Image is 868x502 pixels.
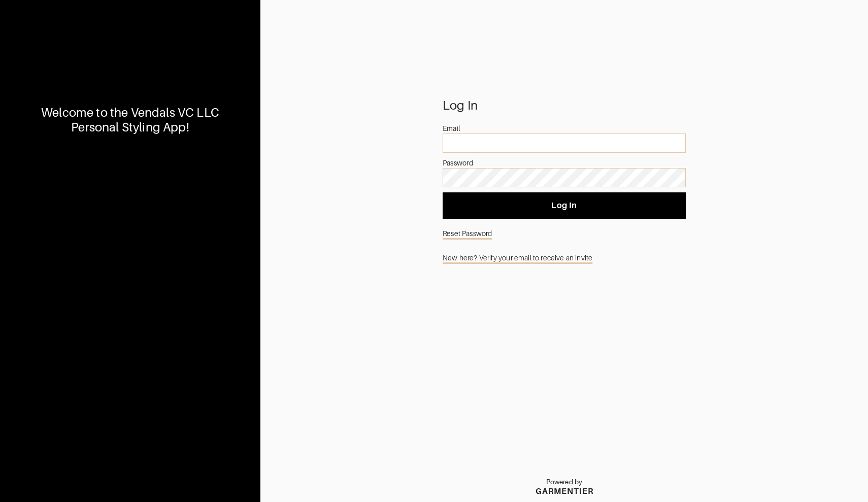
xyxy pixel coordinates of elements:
[443,123,686,133] div: Email
[443,158,686,168] div: Password
[443,248,686,267] a: New here? Verify your email to receive an invite
[443,192,686,219] button: Log In
[451,200,678,211] span: Log In
[443,101,686,111] div: Log In
[40,106,221,135] div: Welcome to the Vendals VC LLC Personal Styling App!
[536,478,593,486] p: Powered by
[536,486,593,496] div: GARMENTIER
[443,224,686,243] a: Reset Password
